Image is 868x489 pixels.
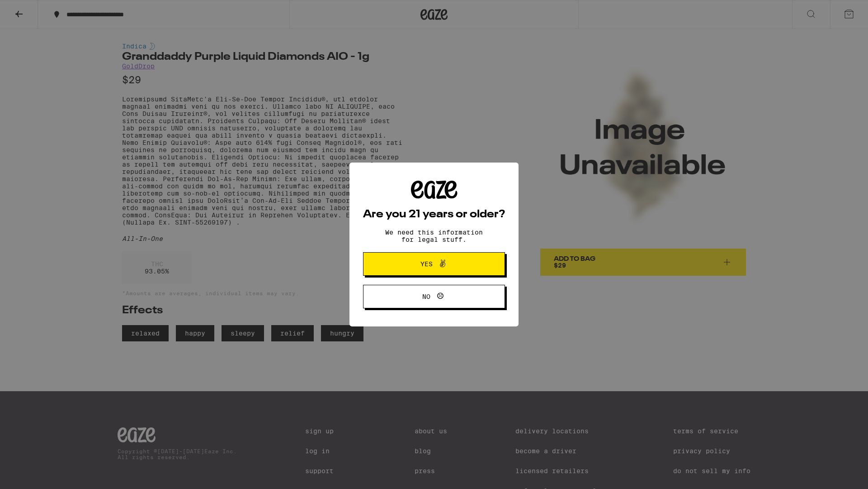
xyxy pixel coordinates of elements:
p: We need this information for legal stuff. [377,229,491,243]
button: Yes [363,252,505,276]
button: No [363,285,505,308]
iframe: Opens a widget where you can find more information [811,462,859,484]
span: No [422,293,430,300]
h2: Are you 21 years or older? [363,209,505,220]
span: Yes [420,261,433,267]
